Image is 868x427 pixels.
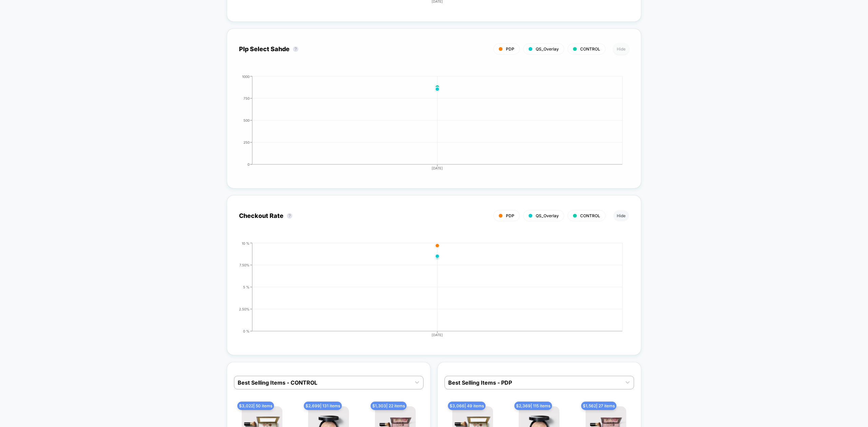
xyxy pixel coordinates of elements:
[239,263,250,267] tspan: 7.50%
[293,46,298,52] button: ?
[536,213,559,218] span: QS_Overlay
[506,46,514,52] span: PDP
[243,329,250,333] tspan: 0 %
[243,118,250,122] tspan: 500
[448,402,486,410] span: $ 3,066 | 49 items
[432,333,443,337] tspan: [DATE]
[242,241,250,245] tspan: 10 %
[243,285,250,289] tspan: 5 %
[580,46,600,52] span: CONTROL
[243,140,250,144] tspan: 250
[506,213,514,218] span: PDP
[371,402,407,410] span: $ 1,303 | 22 items
[580,213,600,218] span: CONTROL
[232,241,622,343] div: CHECKOUT_RATE
[248,162,250,166] tspan: 0
[432,166,443,170] tspan: [DATE]
[243,96,250,100] tspan: 750
[304,402,342,410] span: $ 2,699 | 131 items
[237,402,274,410] span: $ 3,022 | 50 items
[239,307,250,311] tspan: 2.50%
[613,210,629,221] button: Hide
[287,213,292,219] button: ?
[242,74,250,78] tspan: 1000
[613,43,629,55] button: Hide
[581,402,616,410] span: $ 1,562 | 27 items
[232,75,622,176] div: CUSTOM_1
[514,402,552,410] span: $ 2,369 | 115 items
[536,46,559,52] span: QS_Overlay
